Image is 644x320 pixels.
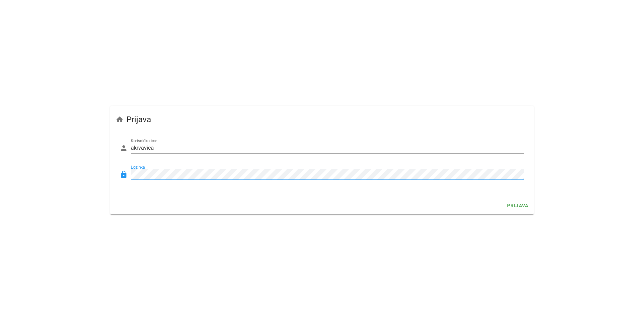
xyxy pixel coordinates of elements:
[506,203,528,208] span: Prijava
[120,170,128,178] i: lock
[504,199,531,212] button: Prijava
[126,114,151,125] span: Prijava
[116,115,124,124] i: home
[131,138,157,144] label: Korisničko ime
[131,165,145,170] label: Lozinka
[120,144,128,152] i: person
